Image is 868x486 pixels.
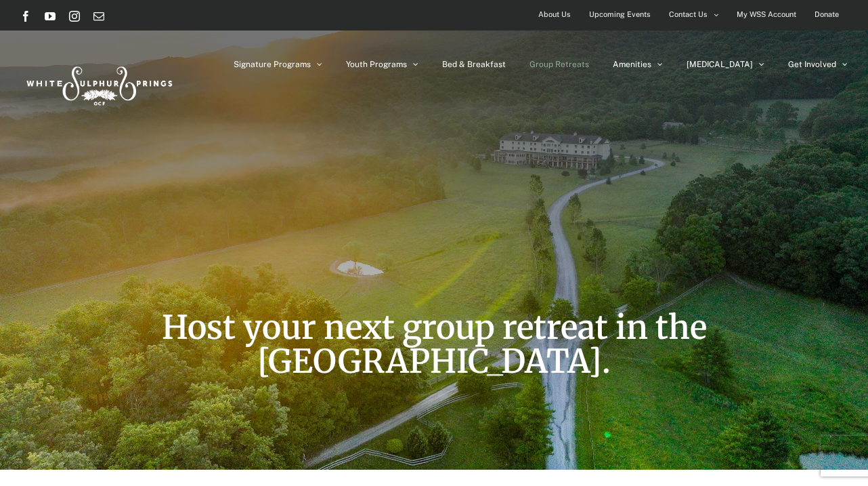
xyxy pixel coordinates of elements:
span: Contact Us [669,5,708,24]
span: About Us [538,5,571,24]
span: Bed & Breakfast [442,60,506,68]
a: Amenities [613,31,663,98]
span: Host your next group retreat in the [GEOGRAPHIC_DATA]. [162,307,707,382]
a: Bed & Breakfast [442,31,506,98]
a: YouTube [45,11,56,22]
a: Signature Programs [234,31,322,98]
a: Youth Programs [346,31,418,98]
a: Email [93,11,104,22]
span: [MEDICAL_DATA] [687,60,753,68]
span: Upcoming Events [589,5,651,24]
span: Group Retreats [529,60,589,68]
nav: Main Menu [234,31,848,98]
span: Signature Programs [234,60,311,68]
span: Amenities [613,60,651,68]
a: Instagram [69,11,80,22]
img: White Sulphur Springs Logo [20,52,176,115]
span: Get Involved [788,60,836,68]
span: My WSS Account [737,5,796,24]
span: Youth Programs [346,60,407,68]
a: Facebook [20,11,31,22]
span: Donate [815,5,839,24]
a: Group Retreats [529,31,589,98]
a: Get Involved [788,31,848,98]
a: [MEDICAL_DATA] [687,31,764,98]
